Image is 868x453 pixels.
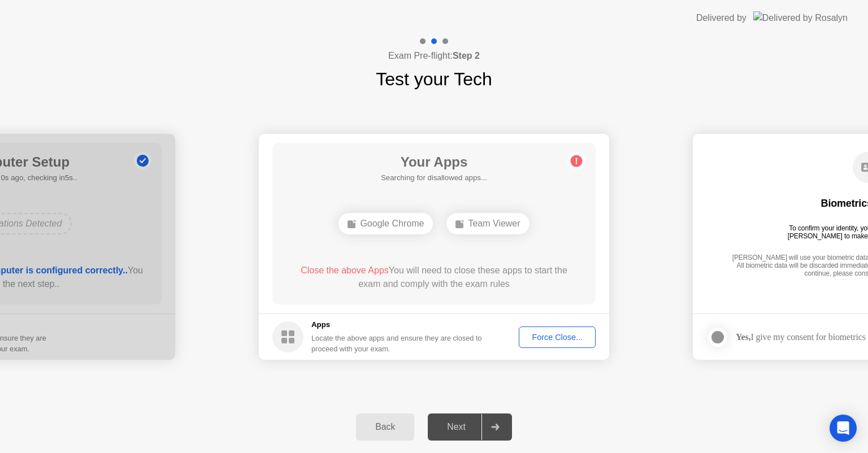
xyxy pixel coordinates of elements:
[356,413,414,441] button: Back
[446,213,529,234] div: Team Viewer
[696,11,747,25] div: Delivered by
[428,413,512,441] button: Next
[338,213,433,234] div: Google Chrome
[311,333,483,354] div: Locate the above apps and ensure they are closed to proceed with your exam.
[381,152,487,172] h1: Your Apps
[376,66,492,93] h1: Test your Tech
[431,422,481,432] div: Next
[753,11,848,24] img: Delivered by Rosalyn
[301,265,389,275] span: Close the above Apps
[289,264,580,291] div: You will need to close these apps to start the exam and comply with the exam rules
[453,51,480,60] b: Step 2
[381,172,487,184] h5: Searching for disallowed apps...
[736,332,750,342] strong: Yes,
[523,333,592,342] div: Force Close...
[519,326,596,348] button: Force Close...
[830,415,857,442] div: Open Intercom Messenger
[311,319,483,330] h5: Apps
[388,49,480,63] h4: Exam Pre-flight:
[359,422,411,432] div: Back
